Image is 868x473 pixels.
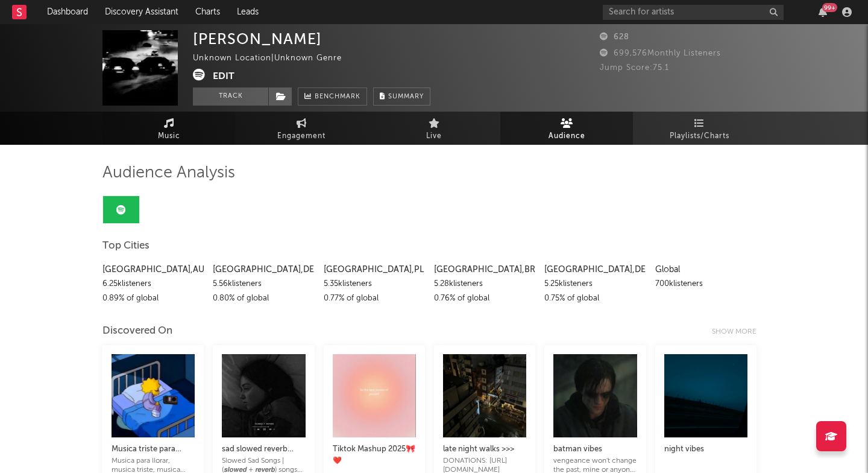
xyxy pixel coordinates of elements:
div: Unknown Location | Unknown Genre [193,51,356,66]
span: Summary [388,94,424,100]
div: 99 + [822,3,837,12]
div: [GEOGRAPHIC_DATA] , DE [544,262,646,277]
div: sad slowed reverb songs 😢 [222,442,305,457]
div: 6.25k listeners [102,277,204,291]
button: 99+ [819,7,827,17]
button: Edit [213,69,234,84]
div: ❤️ [333,457,416,466]
div: Musica triste para dormir 🥀😴 [112,442,195,457]
a: Engagement [235,112,368,145]
span: Playlists/Charts [670,129,729,144]
span: Audience Analysis [102,166,235,180]
span: Audience [549,129,585,144]
a: Playlists/Charts [633,112,766,145]
span: Music [158,129,180,144]
span: Benchmark [315,90,360,104]
div: batman vibes [553,442,637,457]
div: Global [655,262,756,277]
a: Benchmark [298,87,367,106]
button: Summary [373,87,430,106]
div: Show more [712,325,766,339]
div: [GEOGRAPHIC_DATA] , AU [102,262,204,277]
div: [GEOGRAPHIC_DATA] , BR [434,262,535,277]
div: [PERSON_NAME] [193,30,322,48]
div: Tiktok Mashup 2025🎀 [333,442,416,457]
a: Music [102,112,235,145]
a: Tiktok Mashup 2025🎀❤️ [333,430,416,466]
div: [GEOGRAPHIC_DATA] , PL [324,262,425,277]
div: 5.56k listeners [213,277,314,291]
div: 5.28k listeners [434,277,535,291]
div: Discovered On [102,324,172,338]
span: Jump Score: 75.1 [600,64,669,72]
a: night vibes [664,430,747,466]
div: 0.77 % of global [324,291,425,306]
input: Search for artists [603,5,784,20]
a: Audience [500,112,633,145]
div: 5.35k listeners [324,277,425,291]
div: late night walks >>> [443,442,526,457]
div: 700k listeners [655,277,756,291]
a: Live [368,112,500,145]
button: Track [193,87,268,106]
div: [GEOGRAPHIC_DATA] , DE [213,262,314,277]
span: 628 [600,33,629,41]
div: night vibes [664,442,747,457]
div: 0.76 % of global [434,291,535,306]
span: 699,576 Monthly Listeners [600,49,721,57]
div: 5.25k listeners [544,277,646,291]
span: Engagement [277,129,325,144]
span: Live [426,129,442,144]
div: 0.89 % of global [102,291,204,306]
div: 0.80 % of global [213,291,314,306]
div: 0.75 % of global [544,291,646,306]
span: Top Cities [102,239,149,253]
